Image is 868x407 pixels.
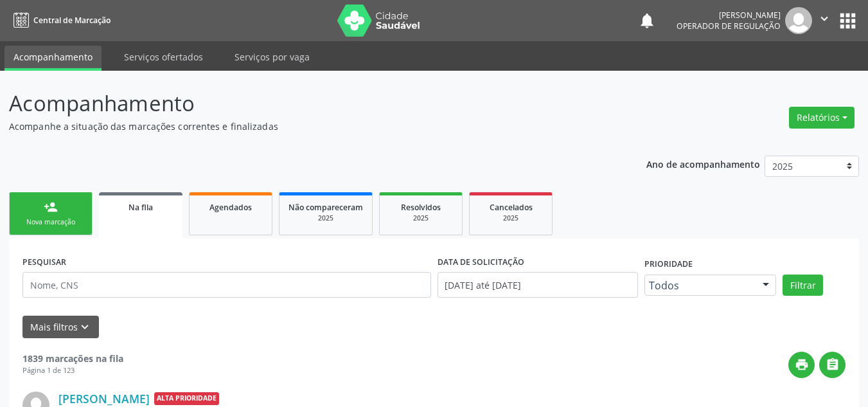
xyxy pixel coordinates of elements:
[789,107,855,129] button: Relatórios
[401,202,441,213] span: Resolvidos
[19,217,83,227] div: Nova marcação
[128,202,153,213] span: Na fila
[783,275,823,296] button: Filtrar
[22,316,99,338] button: Mais filtroskeyboard_arrow_down
[4,46,102,71] a: Acompanhamento
[288,202,363,213] span: Não compareceram
[819,352,846,378] button: 
[22,365,123,376] div: Página 1 de 123
[795,357,809,372] i: print
[44,200,58,214] div: person_add
[826,357,840,372] i: 
[209,202,252,213] span: Agendados
[817,12,831,26] i: 
[22,352,123,365] strong: 1839 marcações na fila
[438,252,524,272] label: DATA DE SOLICITAÇÃO
[389,213,453,223] div: 2025
[677,21,781,32] span: Operador de regulação
[9,120,604,133] p: Acompanhe a situação das marcações correntes e finalizadas
[9,10,111,31] a: Central de Marcação
[58,392,150,406] a: [PERSON_NAME]
[438,272,639,298] input: Selecione um intervalo
[33,15,111,26] span: Central de Marcação
[837,10,859,32] button: apps
[646,156,760,172] p: Ano de acompanhamento
[22,272,431,298] input: Nome, CNS
[490,202,533,213] span: Cancelados
[649,279,750,292] span: Todos
[785,7,812,34] img: img
[788,352,815,378] button: print
[9,87,604,120] p: Acompanhamento
[479,213,543,223] div: 2025
[22,252,66,272] label: PESQUISAR
[78,320,92,334] i: keyboard_arrow_down
[154,392,219,406] span: Alta Prioridade
[288,213,363,223] div: 2025
[226,46,319,68] a: Serviços por vaga
[115,46,212,68] a: Serviços ofertados
[812,7,837,34] button: 
[644,255,693,275] label: Prioridade
[677,10,781,21] div: [PERSON_NAME]
[638,12,656,30] button: notifications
